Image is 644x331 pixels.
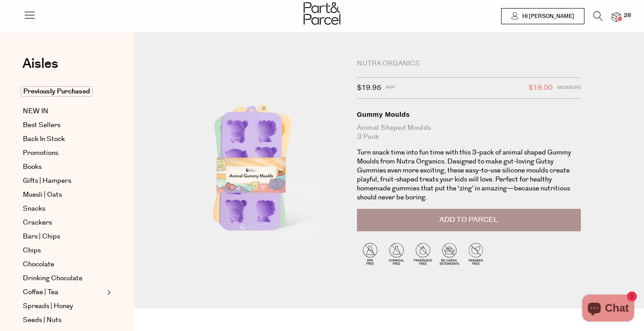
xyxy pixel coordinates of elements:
img: P_P-ICONS-Live_Bec_V11_Paraben_Free.svg [463,240,489,267]
span: Best Sellers [23,120,60,131]
span: Bars | Chips [23,231,60,242]
button: Expand/Collapse Coffee | Tea [105,287,111,298]
a: NEW IN [23,106,104,117]
p: Turn snack time into fun time with this 3-pack of animal shaped Gummy Moulds from Nutra Organics.... [357,148,581,202]
img: P_P-ICONS-Live_Bec_V11_BPA_Free.svg [357,240,383,267]
a: Seeds | Nuts [23,315,104,326]
a: Back In Stock [23,134,104,145]
a: Drinking Chocolate [23,273,104,284]
a: Crackers [23,217,104,228]
a: Chocolate [23,259,104,270]
span: Promotions [23,148,58,159]
span: Gifts | Hampers [23,176,71,186]
span: Drinking Chocolate [23,273,82,284]
a: 28 [612,12,621,22]
span: Coffee | Tea [23,287,58,298]
span: 28 [622,12,633,20]
img: P_P-ICONS-Live_Bec_V11_Chemical_Free.svg [383,240,410,267]
span: Snacks [23,203,45,214]
span: Crackers [23,217,52,228]
a: Books [23,162,104,172]
span: Books [23,162,42,172]
span: NEW IN [23,106,48,117]
span: Members [557,82,581,94]
span: Hi [PERSON_NAME] [520,13,574,20]
a: Aisles [22,57,58,79]
div: Nutra Organics [357,59,581,68]
a: Bars | Chips [23,231,104,242]
span: Chips [23,245,41,256]
div: Animal Shaped Moulds 3 Pack [357,124,581,141]
div: Gummy Moulds [357,110,581,119]
img: Part&Parcel [304,2,340,25]
span: Back In Stock [23,134,65,145]
img: P_P-ICONS-Live_Bec_V11_No_Harsh_Detergents.svg [436,240,463,267]
span: Add to Parcel [439,215,498,225]
span: Spreads | Honey [23,301,73,312]
span: $18.00 [528,82,553,94]
button: Add to Parcel [357,209,581,231]
a: Gifts | Hampers [23,176,104,186]
img: P_P-ICONS-Live_Bec_V11_Fragrance_Free.svg [410,240,436,267]
a: Spreads | Honey [23,301,104,312]
span: Seeds | Nuts [23,315,61,326]
a: Muesli | Oats [23,190,104,200]
img: Gummy Moulds [161,59,343,275]
a: Snacks [23,203,104,214]
span: Previously Purchased [21,86,93,97]
inbox-online-store-chat: Shopify online store chat [580,295,637,324]
span: Muesli | Oats [23,190,62,200]
span: Chocolate [23,259,54,270]
a: Previously Purchased [23,86,104,97]
span: $19.95 [357,82,381,94]
span: RRP [386,82,395,94]
a: Coffee | Tea [23,287,104,298]
a: Best Sellers [23,120,104,131]
a: Chips [23,245,104,256]
a: Promotions [23,148,104,159]
a: Hi [PERSON_NAME] [501,8,584,24]
span: Aisles [22,54,58,74]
